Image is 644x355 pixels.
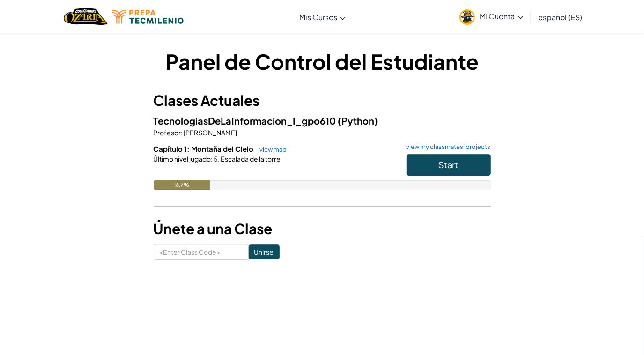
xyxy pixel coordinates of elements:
span: Capítulo 1: Montaña del Cielo [154,144,255,153]
span: (Python) [338,115,378,126]
span: : [211,155,213,163]
h3: Únete a una Clase [154,218,491,239]
h3: Clases Actuales [154,90,491,111]
img: Tecmilenio logo [112,10,184,24]
span: : [181,128,183,137]
span: Último nivel jugado [154,155,211,163]
input: Unirse [249,244,280,259]
img: avatar [459,9,475,25]
div: 16.7% [154,180,210,190]
span: Start [439,159,459,170]
a: Ozaria by CodeCombat logo [64,7,107,26]
img: Home [64,7,107,26]
span: Escalada de la torre [220,155,281,163]
span: español (ES) [539,12,583,22]
a: Mis Cursos [295,4,350,30]
span: [PERSON_NAME] [183,128,237,137]
a: español (ES) [534,4,587,30]
a: view map [255,146,287,153]
span: TecnologiasDeLaInformacion_I_gpo610 [154,115,338,126]
a: Mi Cuenta [455,2,528,31]
span: 5. [213,155,220,163]
span: Profesor [154,128,181,137]
h1: Panel de Control del Estudiante [154,47,491,76]
input: <Enter Class Code> [154,244,249,260]
a: view my classmates' projects [402,144,491,150]
span: Mis Cursos [299,12,337,22]
button: Start [407,154,491,176]
span: Mi Cuenta [480,11,524,21]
